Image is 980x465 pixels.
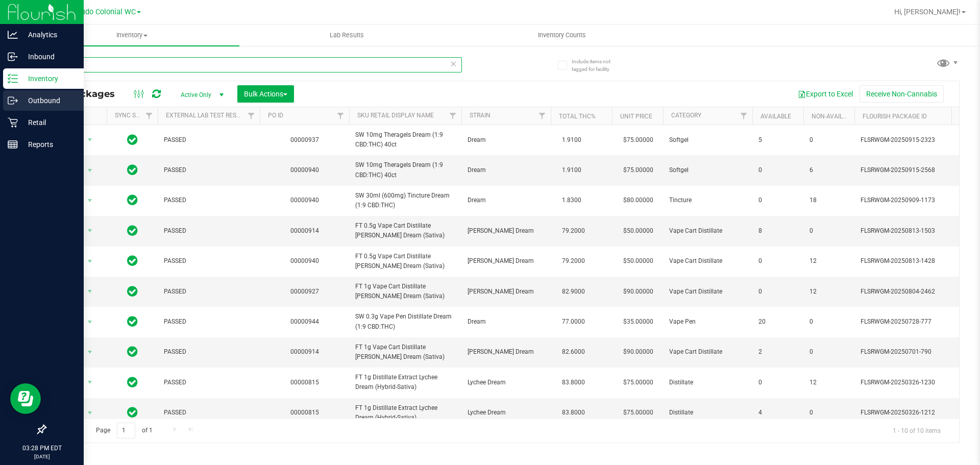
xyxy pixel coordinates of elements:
[290,409,319,416] a: 00000815
[8,52,18,62] inline-svg: Inbound
[84,133,96,147] span: select
[84,375,96,389] span: select
[164,135,254,145] span: PASSED
[758,135,797,145] span: 5
[810,135,848,145] span: 0
[669,165,746,175] span: Softgel
[669,408,746,418] span: Distillate
[810,165,848,175] span: 6
[290,227,319,234] a: 00000914
[8,30,18,40] inline-svg: Analytics
[468,135,545,145] span: Dream
[24,31,239,40] span: Inventory
[618,133,658,148] span: $75.00000
[290,257,319,264] a: 00000940
[127,345,138,359] span: In Sync
[67,8,136,16] span: Orlando Colonial WC
[355,373,455,392] span: FT 1g Distillate Extract Lychee Dream (Hybrid-Sativa)
[84,315,96,329] span: select
[557,314,590,329] span: 77.0000
[559,113,596,120] a: Total THC%
[810,378,848,387] span: 12
[316,31,378,40] span: Lab Results
[468,408,545,418] span: Lychee Dream
[84,224,96,238] span: select
[450,57,457,70] span: Clear
[758,195,797,205] span: 0
[84,163,96,178] span: select
[8,139,18,150] inline-svg: Reports
[355,160,455,180] span: SW 10mg Theragels Dream (1:9 CBD:THC) 40ct
[618,375,658,390] span: $75.00000
[557,193,586,208] span: 1.8300
[84,254,96,268] span: select
[127,254,138,268] span: In Sync
[761,113,791,120] a: Available
[164,347,254,357] span: PASSED
[861,287,961,297] span: FLSRWGM-20250804-2462
[357,112,434,119] a: SKU Retail Display Name
[810,317,848,327] span: 0
[355,282,455,301] span: FT 1g Vape Cart Distillate [PERSON_NAME] Dream (Sativa)
[557,163,586,178] span: 1.9100
[53,88,125,100] span: All Packages
[557,345,590,359] span: 82.6000
[894,8,961,16] span: Hi, [PERSON_NAME]!
[244,90,287,98] span: Bulk Actions
[758,165,797,175] span: 0
[127,163,138,177] span: In Sync
[18,138,79,151] p: Reports
[618,345,658,359] span: $90.00000
[810,195,848,205] span: 18
[758,226,797,236] span: 8
[166,112,246,119] a: External Lab Test Result
[84,193,96,208] span: select
[618,163,658,178] span: $75.00000
[5,453,79,460] p: [DATE]
[810,256,848,266] span: 12
[468,226,545,236] span: [PERSON_NAME] Dream
[468,287,545,297] span: [PERSON_NAME] Dream
[860,85,944,103] button: Receive Non-Cannabis
[557,254,590,268] span: 79.2000
[791,85,860,103] button: Export to Excel
[861,317,961,327] span: FLSRWGM-20250728-777
[127,405,138,420] span: In Sync
[618,284,658,299] span: $90.00000
[127,314,138,329] span: In Sync
[468,378,545,387] span: Lychee Dream
[18,94,79,107] p: Outbound
[572,58,623,73] span: Include items not tagged for facility
[557,284,590,299] span: 82.9000
[618,224,658,238] span: $50.00000
[671,112,701,119] a: Category
[8,74,18,84] inline-svg: Inventory
[115,112,154,119] a: Sync Status
[758,408,797,418] span: 4
[669,195,746,205] span: Tincture
[237,85,294,103] button: Bulk Actions
[141,107,158,125] a: Filter
[669,317,746,327] span: Vape Pen
[557,224,590,238] span: 79.2000
[618,193,658,208] span: $80.00000
[468,165,545,175] span: Dream
[885,423,949,438] span: 1 - 10 of 10 items
[164,378,254,387] span: PASSED
[290,136,319,143] a: 00000937
[239,25,454,46] a: Lab Results
[290,348,319,355] a: 00000914
[468,195,545,205] span: Dream
[620,113,652,120] a: Unit Price
[5,444,79,453] p: 03:28 PM EDT
[557,375,590,390] span: 83.8000
[164,408,254,418] span: PASSED
[127,375,138,389] span: In Sync
[669,226,746,236] span: Vape Cart Distillate
[164,165,254,175] span: PASSED
[669,287,746,297] span: Vape Cart Distillate
[618,254,658,268] span: $50.00000
[669,347,746,357] span: Vape Cart Distillate
[810,347,848,357] span: 0
[290,288,319,295] a: 00000927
